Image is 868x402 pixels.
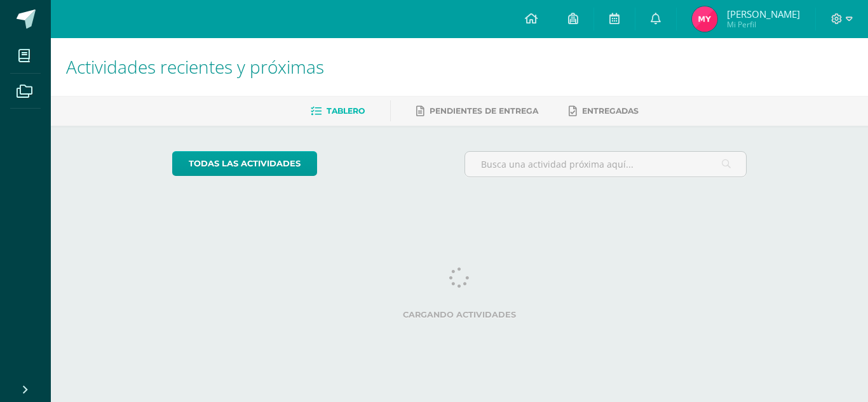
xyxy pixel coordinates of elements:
[416,101,538,121] a: Pendientes de entrega
[66,55,324,79] span: Actividades recientes y próximas
[692,6,717,32] img: f9abb0ae9418971445c6ba7d63445e70.png
[727,8,800,20] span: [PERSON_NAME]
[465,152,747,177] input: Busca una actividad próxima aquí...
[727,19,800,30] span: Mi Perfil
[172,310,747,319] label: Cargando actividades
[582,106,639,116] span: Entregadas
[327,106,365,116] span: Tablero
[569,101,639,121] a: Entregadas
[172,151,317,176] a: todas las Actividades
[311,101,365,121] a: Tablero
[430,106,538,116] span: Pendientes de entrega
